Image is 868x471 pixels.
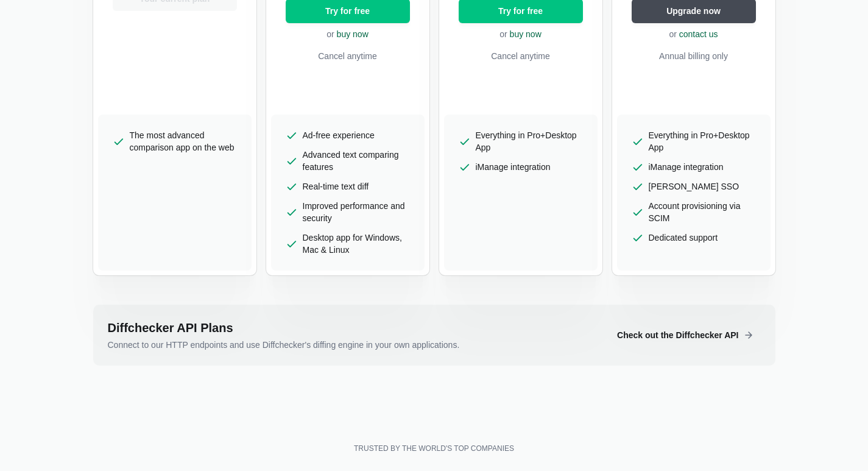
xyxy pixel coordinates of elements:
[303,232,410,256] span: Desktop app for Windows, Mac & Linux
[649,232,718,244] span: Dedicated support
[303,180,369,193] span: Real-time text diff
[303,149,410,173] span: Advanced text comparing features
[354,444,514,453] h2: Trusted by the world's top companies
[632,50,756,62] p: Annual billing only
[607,323,760,347] button: Check out the Diffchecker API
[649,200,756,224] span: Account provisioning via SCIM
[286,28,410,40] p: or
[615,329,741,341] span: Check out the Diffchecker API
[632,28,756,40] p: or
[496,5,545,17] span: Try for free
[476,161,551,173] span: iManage integration
[108,339,598,351] p: Connect to our HTTP endpoints and use Diffchecker's diffing engine in your own applications.
[459,50,583,62] p: Cancel anytime
[607,336,760,346] a: Check out the Diffchecker API
[286,50,410,62] p: Cancel anytime
[679,29,718,39] a: contact us
[649,180,739,193] span: [PERSON_NAME] SSO
[459,28,583,40] p: or
[323,5,372,17] span: Try for free
[476,129,583,154] span: Everything in Pro+Desktop App
[510,29,542,39] a: buy now
[649,161,724,173] span: iManage integration
[649,129,756,154] span: Everything in Pro+Desktop App
[108,319,598,336] h2: Diffchecker API Plans
[664,5,723,17] span: Upgrade now
[130,129,237,154] span: The most advanced comparison app on the web
[303,200,410,224] span: Improved performance and security
[303,129,375,141] span: Ad-free experience
[337,29,369,39] a: buy now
